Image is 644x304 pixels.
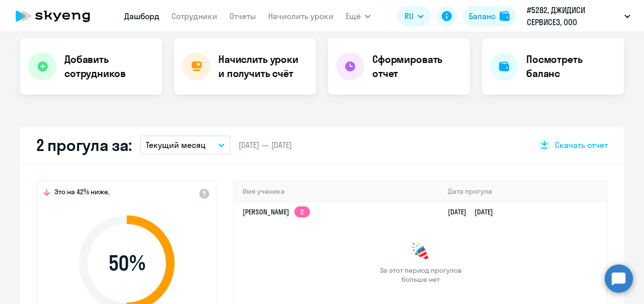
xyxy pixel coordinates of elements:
[526,52,616,81] h4: Посмотреть баланс
[346,10,361,22] span: Ещё
[69,251,185,275] span: 50 %
[294,206,310,217] app-skyeng-badge: 2
[64,52,154,81] h4: Добавить сотрудников
[146,139,206,151] p: Текущий месяц
[372,52,462,81] h4: Сформировать отчет
[54,187,110,199] span: Это на 42% ниже,
[448,207,501,216] a: [DATE][DATE]
[234,181,440,202] th: Имя ученика
[463,6,516,26] button: Балансbalance
[378,266,463,284] span: За этот период прогулов больше нет
[238,139,292,150] span: [DATE] — [DATE]
[405,10,414,22] span: RU
[411,242,431,262] img: congrats
[469,10,496,22] div: Баланс
[346,6,371,26] button: Ещё
[172,11,217,21] a: Сотрудники
[527,4,620,28] p: #5282, ДЖИДИСИ СЕРВИСЕЗ, ООО
[229,11,256,21] a: Отчеты
[36,135,132,155] h2: 2 прогула за:
[397,6,431,26] button: RU
[124,11,159,21] a: Дашборд
[440,181,607,202] th: Дата прогула
[218,52,306,81] h4: Начислить уроки и получить счёт
[243,207,310,216] a: [PERSON_NAME]2
[500,11,510,21] img: balance
[555,139,608,150] span: Скачать отчет
[522,4,635,28] button: #5282, ДЖИДИСИ СЕРВИСЕЗ, ООО
[268,11,334,21] a: Начислить уроки
[140,135,230,155] button: Текущий месяц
